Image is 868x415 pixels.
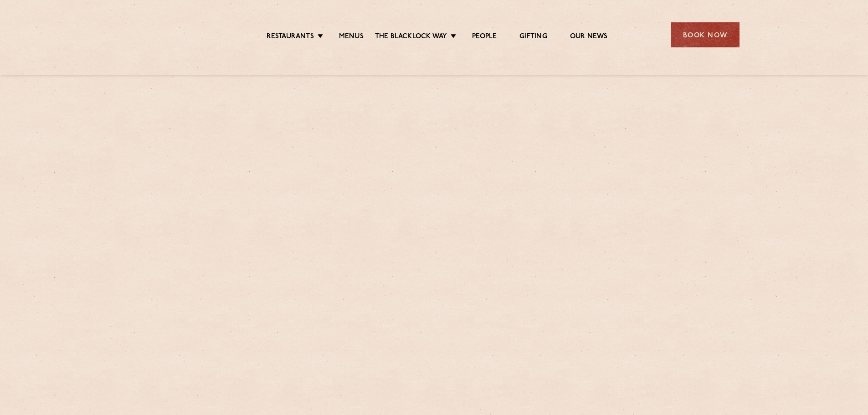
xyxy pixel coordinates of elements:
[375,32,447,42] a: The Blacklock Way
[519,32,547,42] a: Gifting
[671,22,740,47] div: Book Now
[472,32,497,42] a: People
[267,32,314,42] a: Restaurants
[339,32,364,42] a: Menus
[129,9,208,61] img: svg%3E
[570,32,608,42] a: Our News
